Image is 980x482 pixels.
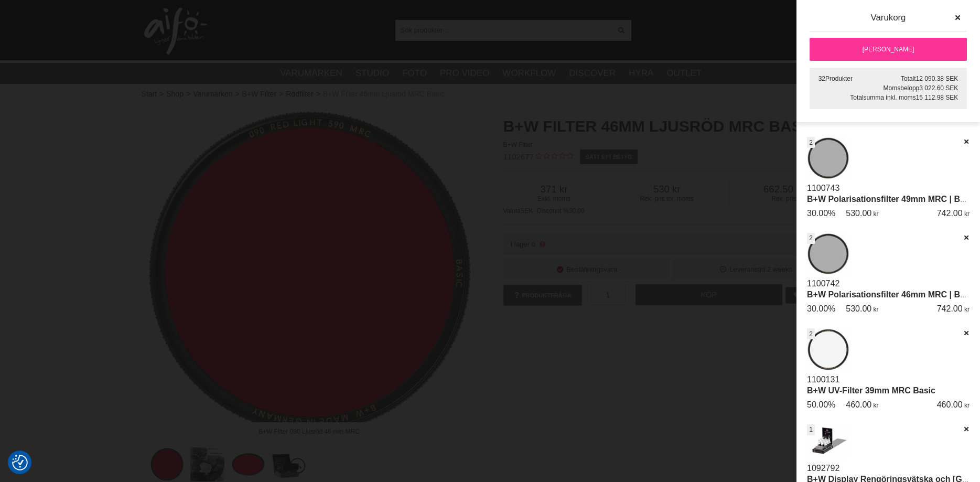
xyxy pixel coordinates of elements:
[809,233,813,243] span: 2
[846,209,871,218] span: 530.00
[807,375,839,384] a: 1100131
[850,94,916,101] span: Totalsumma inkl. moms
[937,400,963,409] span: 460.00
[807,424,849,459] img: B+W Display Rengöringsvätska och Putsduk
[807,184,839,192] a: 1100743
[916,94,959,101] span: 15 112.98 SEK
[807,279,839,288] a: 1100742
[884,84,920,92] span: Momsbelopp
[12,455,28,470] img: Revisit consent button
[916,75,959,82] span: 12 090.38 SEK
[807,328,849,371] img: B+W UV-Filter 39mm MRC Basic
[807,233,849,275] img: B+W Polarisationsfilter 46mm MRC | Basic Line
[846,400,871,409] span: 460.00
[807,386,935,395] a: B+W UV-Filter 39mm MRC Basic
[846,304,871,313] span: 530.00
[807,137,849,179] img: B+W Polarisationsfilter 49mm MRC | Basic Line
[807,464,839,473] a: 1092792
[810,38,967,61] a: [PERSON_NAME]
[807,209,835,218] span: 30.00%
[901,75,916,82] span: Totalt
[809,425,813,434] span: 1
[825,75,853,82] span: Produkter
[937,304,963,313] span: 742.00
[809,138,813,147] span: 2
[807,304,835,313] span: 30.00%
[937,209,963,218] span: 742.00
[919,84,958,92] span: 3 022.60 SEK
[819,75,825,82] span: 32
[12,453,28,472] button: Samtyckesinställningar
[871,13,906,23] span: Varukorg
[807,400,835,409] span: 50.00%
[809,329,813,339] span: 2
